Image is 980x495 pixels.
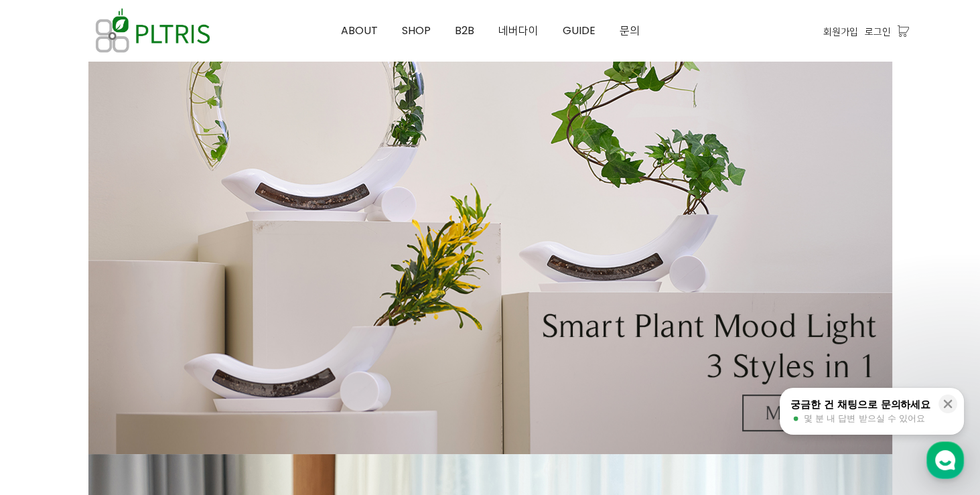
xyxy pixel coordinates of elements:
[443,1,486,61] a: B2B
[498,23,539,38] span: 네버다이
[486,1,551,61] a: 네버다이
[608,1,652,61] a: 문의
[329,1,390,61] a: ABOUT
[563,23,596,38] span: GUIDE
[551,1,608,61] a: GUIDE
[390,1,443,61] a: SHOP
[4,384,88,417] a: 홈
[823,24,858,39] a: 회원가입
[341,23,378,38] span: ABOUT
[865,24,891,39] a: 로그인
[123,405,139,415] span: 대화
[207,404,223,415] span: 설정
[620,23,640,38] span: 문의
[42,404,50,415] span: 홈
[88,384,173,417] a: 대화
[402,23,431,38] span: SHOP
[455,23,474,38] span: B2B
[173,384,257,417] a: 설정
